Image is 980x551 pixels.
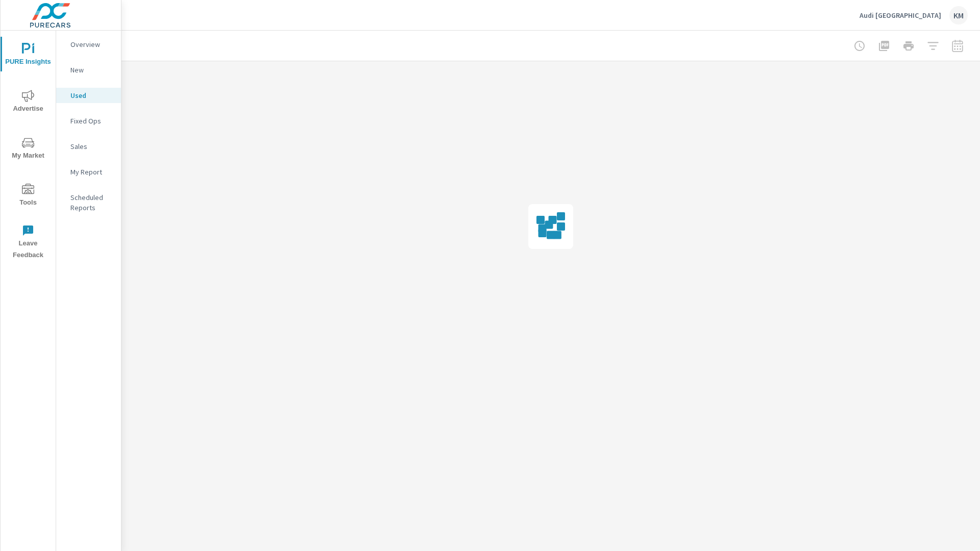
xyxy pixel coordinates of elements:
[1,31,56,265] div: nav menu
[70,65,113,75] p: New
[56,113,121,129] div: Fixed Ops
[70,167,113,177] p: My Report
[4,224,53,261] span: Leave Feedback
[4,43,53,68] span: PURE Insights
[4,184,53,209] span: Tools
[56,62,121,78] div: New
[56,190,121,215] div: Scheduled Reports
[4,90,53,115] span: Advertise
[70,90,113,101] p: Used
[70,116,113,126] p: Fixed Ops
[70,39,113,49] p: Overview
[56,88,121,103] div: Used
[70,192,113,213] p: Scheduled Reports
[70,141,113,152] p: Sales
[4,137,53,162] span: My Market
[860,11,941,20] p: Audi [GEOGRAPHIC_DATA]
[56,139,121,154] div: Sales
[56,164,121,180] div: My Report
[56,37,121,52] div: Overview
[949,6,968,24] div: KM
